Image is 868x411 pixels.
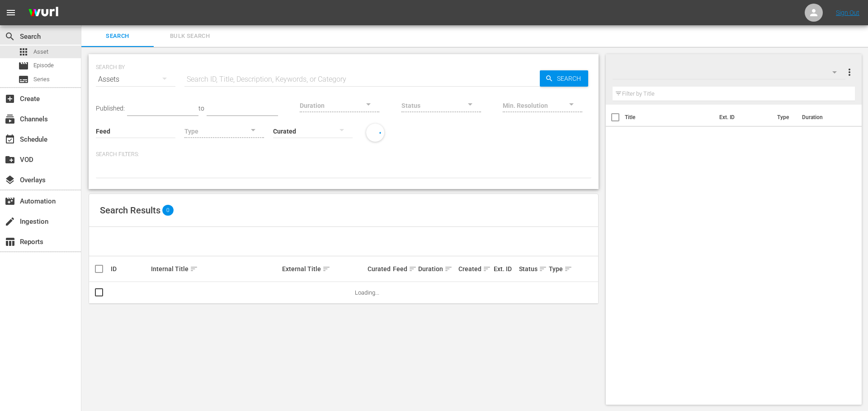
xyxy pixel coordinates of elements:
[96,105,125,112] span: Published:
[96,151,591,158] p: Search Filters:
[151,263,279,274] div: Internal Title
[772,105,797,130] th: Type
[553,70,588,87] span: Search
[159,31,221,42] span: Bulk Search
[797,105,851,130] th: Duration
[5,175,15,185] span: Overlays
[5,154,15,165] span: VOD
[5,93,15,104] span: Create
[458,263,491,274] div: Created
[190,265,198,273] span: sort
[625,105,714,130] th: Title
[111,265,148,272] div: ID
[409,265,417,273] span: sort
[18,46,29,57] span: Asset
[22,2,65,23] img: ans4CAIJ8jUAAAAAAAAAAAAAAAAAAAAAAAAgQb4GAAAAAAAAAAAAAAAAAAAAAAAAJMjXAAAAAAAAAAAAAAAAAAAAAAAAgAT5G...
[5,236,15,247] span: Reports
[5,134,15,145] span: Schedule
[5,7,16,18] span: menu
[355,289,379,296] span: Loading...
[444,265,453,273] span: sort
[96,67,175,92] div: Assets
[368,265,390,272] div: Curated
[5,31,15,42] span: Search
[549,263,566,274] div: Type
[5,196,15,207] span: Automation
[844,61,855,83] button: more_vert
[836,9,859,16] a: Sign Out
[844,67,855,78] span: more_vert
[282,263,365,274] div: External Title
[519,263,547,274] div: Status
[33,47,48,56] span: Asset
[494,265,516,272] div: Ext. ID
[418,263,456,274] div: Duration
[100,205,160,216] span: Search Results
[540,70,588,87] button: Search
[198,105,204,112] span: to
[322,265,330,273] span: sort
[5,114,15,125] span: Channels
[33,75,50,84] span: Series
[393,263,415,274] div: Feed
[714,105,772,130] th: Ext. ID
[483,265,491,273] span: sort
[18,60,29,71] span: Episode
[87,31,148,42] span: Search
[564,265,572,273] span: sort
[33,61,54,70] span: Episode
[539,265,547,273] span: sort
[18,74,29,85] span: Series
[5,216,15,227] span: Ingestion
[162,205,174,216] span: 0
